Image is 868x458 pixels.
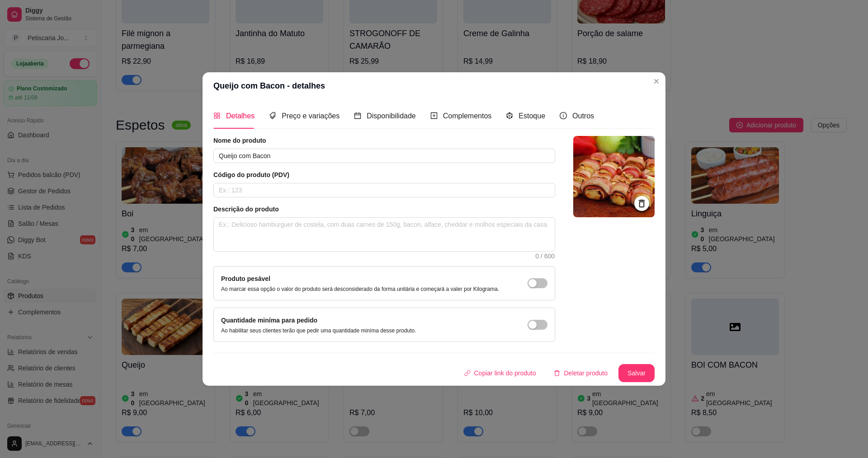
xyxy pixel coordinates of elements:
[506,112,513,119] span: code-sandbox
[213,170,555,179] article: Código do produto (PDV)
[221,275,270,282] label: Produto pesável
[649,74,664,89] button: Close
[269,112,276,119] span: tags
[213,149,555,163] input: Ex.: Hamburguer de costela
[519,112,545,120] span: Estoque
[203,72,665,99] header: Queijo com Bacon - detalhes
[573,136,655,217] img: logo da loja
[282,112,340,120] span: Preço e variações
[430,112,438,119] span: plus-square
[354,112,361,119] span: calendar
[547,364,615,382] button: deleteDeletar produto
[221,317,317,324] label: Quantidade miníma para pedido
[457,364,543,382] button: Copiar link do produto
[367,112,416,120] span: Disponibilidade
[213,112,221,119] span: appstore
[221,285,499,293] p: Ao marcar essa opção o valor do produto será desconsiderado da forma unitária e começará a valer ...
[226,112,255,120] span: Detalhes
[213,205,555,214] article: Descrição do produto
[213,183,555,197] input: Ex.: 123
[560,112,567,119] span: info-circle
[213,136,555,145] article: Nome do produto
[618,364,655,382] button: Salvar
[443,112,492,120] span: Complementos
[554,370,560,376] span: delete
[572,112,594,120] span: Outros
[221,327,416,334] p: Ao habilitar seus clientes terão que pedir uma quantidade miníma desse produto.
